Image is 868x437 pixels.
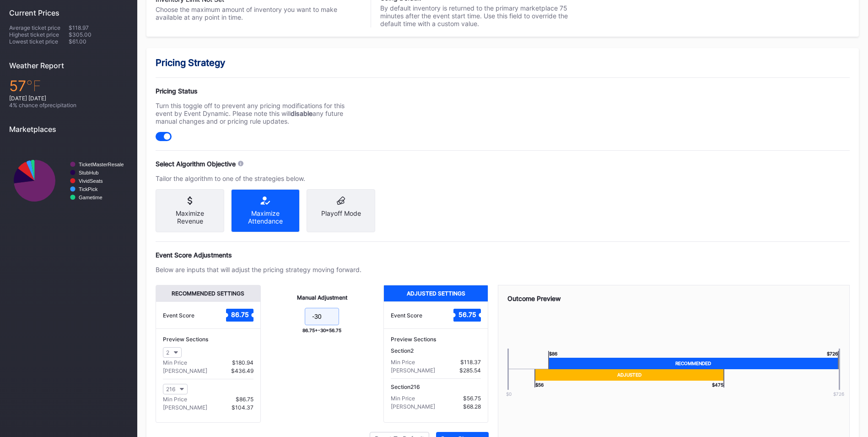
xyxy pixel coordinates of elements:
div: Adjusted Settings [384,285,488,301]
div: Preview Sections [391,336,481,343]
div: Marketplaces [9,125,128,134]
div: 216 [166,386,175,393]
div: Weather Report [9,61,128,70]
div: Average ticket price [9,24,69,31]
div: $305.00 [69,31,128,38]
div: Adjusted [534,369,725,381]
div: Min Price [163,359,187,366]
div: Playoff Mode [314,209,368,217]
div: [PERSON_NAME] [163,404,207,411]
div: Maximize Revenue [163,209,217,225]
div: Tailor the algorithm to one of the strategies below. [156,175,361,182]
div: [PERSON_NAME] [391,367,435,374]
div: $68.28 [463,403,481,410]
div: [PERSON_NAME] [163,367,207,374]
div: 57 [9,77,128,95]
div: Current Prices [9,8,128,17]
div: $118.97 [69,24,128,31]
div: Preview Sections [163,336,253,343]
div: $ 726 [827,351,839,358]
div: $436.49 [231,367,253,374]
div: [DATE] [DATE] [9,95,128,102]
div: $ 475 [712,381,724,388]
text: 86.75 [231,311,248,318]
div: $ 86 [548,351,557,358]
div: Lowest ticket price [9,38,69,45]
div: Highest ticket price [9,31,69,38]
div: Event Score [391,312,422,319]
button: 216 [163,384,188,394]
div: $180.94 [232,359,253,366]
strong: disable [291,109,313,117]
div: Turn this toggle off to prevent any pricing modifications for this event by Event Dynamic. Please... [156,102,361,125]
div: Outcome Preview [507,295,841,302]
text: StubHub [79,170,99,175]
text: TickPick [79,186,98,192]
div: $104.37 [232,404,253,411]
div: Maximize Attendance [238,209,292,225]
div: Manual Adjustment [297,294,347,301]
div: Below are inputs that will adjust the pricing strategy moving forward. [156,266,361,273]
div: Recommended Settings [156,285,260,301]
div: [PERSON_NAME] [391,403,435,410]
div: Select Algorithm Objective [156,160,236,168]
div: Recommended [548,358,839,369]
div: $ 726 [823,391,855,397]
div: $0 [493,391,525,397]
svg: Chart title [9,141,128,221]
text: VividSeats [79,178,103,184]
text: 56.75 [458,311,476,318]
span: ℉ [26,77,41,95]
div: Section 2 [391,347,481,354]
div: $ 56 [534,381,544,388]
div: Event Score Adjustments [156,251,850,259]
div: $285.54 [459,367,481,374]
button: 2 [163,347,182,358]
div: 86.75 + -30 = 56.75 [302,328,341,333]
div: $56.75 [463,395,481,402]
div: Min Price [163,396,187,403]
div: 2 [166,349,169,356]
div: Pricing Status [156,87,361,95]
div: Choose the maximum amount of inventory you want to make available at any point in time. [156,5,361,21]
div: 4 % chance of precipitation [9,102,128,109]
text: Gametime [79,195,102,200]
text: TicketMasterResale [79,162,124,167]
div: $118.37 [460,359,481,366]
div: $61.00 [69,38,128,45]
div: $86.75 [236,396,253,403]
div: Min Price [391,395,415,402]
div: Section 216 [391,383,481,390]
div: Event Score [163,312,194,319]
div: Pricing Strategy [156,57,850,68]
div: Min Price [391,359,415,366]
